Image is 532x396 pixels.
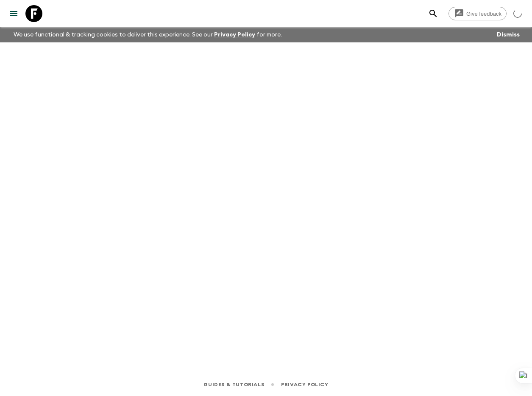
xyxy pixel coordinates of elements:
[425,5,442,22] button: search adventures
[495,29,522,41] button: Dismiss
[214,32,255,38] a: Privacy Policy
[10,27,285,42] p: We use functional & tracking cookies to deliver this experience. See our for more.
[281,380,328,389] a: Privacy Policy
[462,11,506,17] span: Give feedback
[5,5,22,22] button: menu
[203,380,264,389] a: Guides & Tutorials
[448,7,507,20] a: Give feedback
